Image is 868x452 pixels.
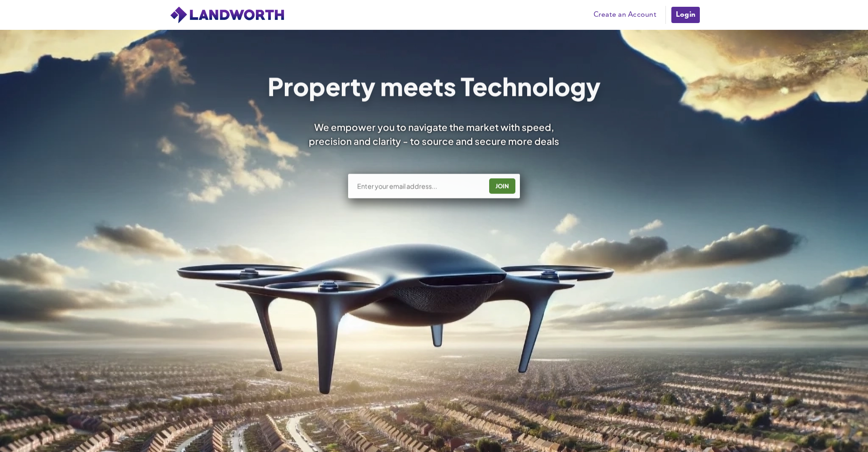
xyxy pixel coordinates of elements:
div: We empower you to navigate the market with speed, precision and clarity - to source and secure mo... [297,120,571,148]
a: Create an Account [589,8,661,22]
input: Enter your email address... [356,182,482,191]
a: Login [670,6,701,24]
button: JOIN [489,178,515,193]
h1: Property meets Technology [268,74,601,99]
div: JOIN [492,179,513,193]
